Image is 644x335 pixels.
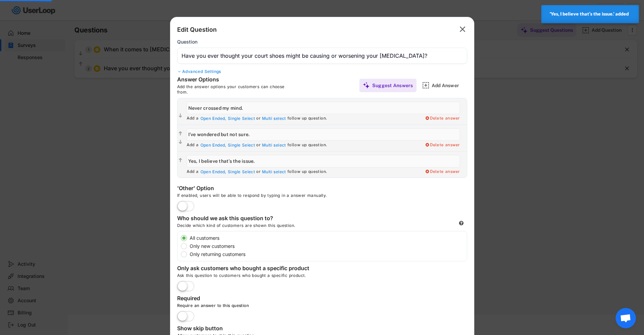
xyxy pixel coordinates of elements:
[458,24,467,35] button: 
[179,131,182,136] text: 
[179,113,182,119] text: 
[177,84,295,95] div: Add the answer options your customers can choose from.
[188,252,467,257] label: Only returning customers
[177,265,312,273] div: Only ask customers who bought a specific product
[262,169,286,175] div: Multi select
[187,143,199,148] div: Add a
[177,48,467,64] input: Type your question here...
[287,116,327,121] div: follow up question.
[188,244,467,249] label: Only new customers
[179,157,182,163] text: 
[287,169,327,175] div: follow up question.
[187,102,460,114] input: Never crossed my mind.
[256,116,261,121] div: or
[177,76,279,84] div: Answer Options
[187,155,460,167] input: Yes, I believe that’s the issue.
[177,157,183,164] button: 
[256,143,261,148] div: or
[177,325,312,333] div: Show skip button
[177,112,183,119] button: 
[432,82,466,88] div: Add Answer
[228,169,255,175] div: Single Select
[177,69,467,74] div: Advanced Settings
[200,116,226,121] div: Open Ended,
[177,193,380,201] div: If enabled, users will be able to respond by typing in a answer manually.
[177,295,312,303] div: Required
[425,169,460,175] div: Delete answer
[187,169,199,175] div: Add a
[616,308,636,328] div: Open chat
[177,273,467,281] div: Ask this question to customers who bought a specific product.
[425,143,460,148] div: Delete answer
[177,215,312,223] div: Who should we ask this question to?
[228,143,255,148] div: Single Select
[372,82,413,88] div: Suggest Answers
[550,11,629,17] strong: 'Yes, I believe that’s the issue.' added
[422,82,429,89] img: AddMajor.svg
[177,130,183,137] button: 
[262,116,286,121] div: Multi select
[256,169,261,175] div: or
[425,116,460,121] div: Delete answer
[460,24,466,34] text: 
[287,143,327,148] div: follow up question.
[262,143,286,148] div: Multi select
[200,169,226,175] div: Open Ended,
[228,116,255,121] div: Single Select
[187,128,460,141] input: I’ve wondered but not sure.
[179,139,182,145] text: 
[177,39,197,45] div: Question
[200,143,226,148] div: Open Ended,
[177,26,217,34] div: Edit Question
[363,82,370,89] img: MagicMajor%20%28Purple%29.svg
[177,139,183,146] button: 
[177,223,346,231] div: Decide which kind of customers are shown this question.
[187,116,199,121] div: Add a
[188,236,467,240] label: All customers
[177,303,380,311] div: Require an answer to this question
[177,185,312,193] div: 'Other' Option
